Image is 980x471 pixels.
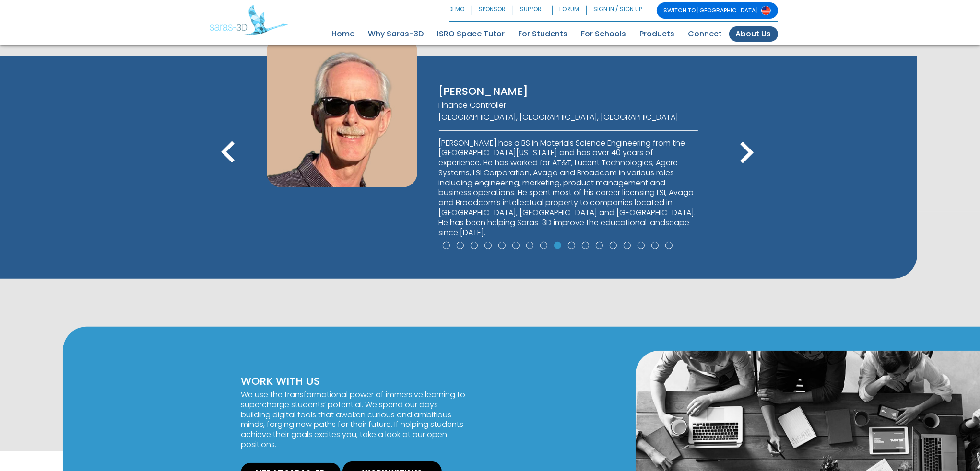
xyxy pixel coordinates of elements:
a: DEMO [449,2,472,19]
p: [GEOGRAPHIC_DATA], [GEOGRAPHIC_DATA], [GEOGRAPHIC_DATA] [439,113,698,123]
a: About Us [729,26,778,42]
a: ISRO Space Tutor [431,26,512,42]
a: SPONSOR [472,2,513,19]
a: SWITCH TO [GEOGRAPHIC_DATA] [657,2,778,19]
a: FORUM [553,2,587,19]
i: keyboard_arrow_left [207,131,250,174]
img: JIM ZAJKO [267,37,417,187]
span: Next [725,166,768,177]
span: Previous [207,166,250,177]
a: Why Saras-3D [362,26,431,42]
a: SIGN IN / SIGN UP [587,2,649,19]
img: Saras 3D [210,5,288,35]
p: WORK WITH US [241,375,466,389]
p: [PERSON_NAME] [439,85,698,99]
a: For Students [512,26,575,42]
p: Finance Controller [439,101,698,111]
i: keyboard_arrow_right [725,131,768,174]
a: Products [633,26,682,42]
a: SUPPORT [513,2,553,19]
img: Switch to USA [761,6,771,15]
a: For Schools [575,26,633,42]
p: [PERSON_NAME] has a BS in Materials Science Engineering from the [GEOGRAPHIC_DATA][US_STATE] and ... [439,138,698,238]
a: Connect [682,26,729,42]
p: We use the transformational power of immersive learning to supercharge students’ potential. We sp... [241,390,466,450]
a: Home [325,26,362,42]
